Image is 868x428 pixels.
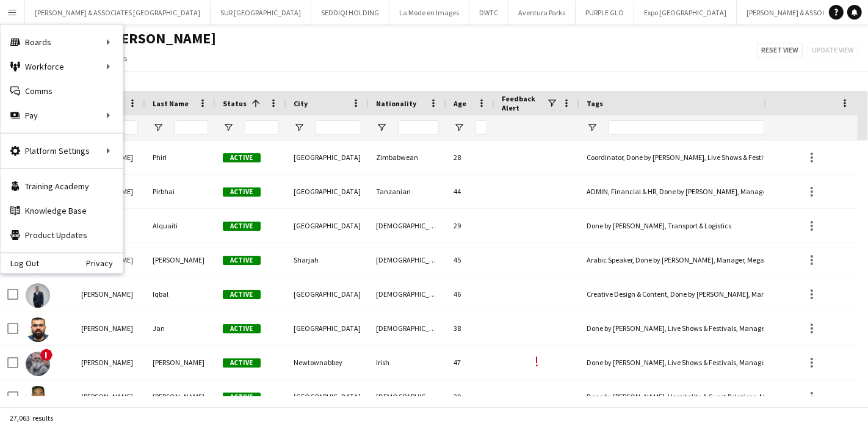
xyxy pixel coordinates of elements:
span: Tags [587,99,603,108]
div: Tanzanian [369,175,446,208]
div: Iqbal [145,277,215,311]
span: ! [535,352,539,371]
button: Open Filter Menu [294,122,305,133]
div: 38 [446,311,494,345]
div: [PERSON_NAME] [74,277,145,311]
div: [PERSON_NAME] [145,243,215,277]
div: [DEMOGRAPHIC_DATA] [369,380,446,413]
div: Sharjah [286,243,369,277]
button: DWTC [469,1,508,24]
div: [GEOGRAPHIC_DATA] [286,209,369,242]
span: Julie [99,29,216,48]
a: Training Academy [1,174,123,198]
div: Boards [1,30,123,54]
input: Status Filter Input [245,120,279,135]
button: SUR [GEOGRAPHIC_DATA] [211,1,311,24]
div: Platform Settings [1,139,123,163]
span: City [294,99,308,108]
span: Active [223,290,261,299]
div: [GEOGRAPHIC_DATA] [286,140,369,174]
span: Feedback Alert [502,94,546,112]
div: [GEOGRAPHIC_DATA] [286,277,369,311]
div: [DEMOGRAPHIC_DATA] [369,209,446,242]
button: [PERSON_NAME] & ASSOCIATES [GEOGRAPHIC_DATA] [25,1,211,24]
button: Open Filter Menu [153,122,164,133]
div: [PERSON_NAME] [74,311,145,345]
span: Active [223,153,261,162]
div: [PERSON_NAME] [145,380,215,413]
button: PURPLE GLO [576,1,634,24]
div: Zimbabwean [369,140,446,174]
div: Alquaiti [145,209,215,242]
a: Product Updates [1,223,123,247]
div: [GEOGRAPHIC_DATA] [286,311,369,345]
button: Aventura Parks [508,1,576,24]
div: [GEOGRAPHIC_DATA] [286,175,369,208]
a: Privacy [86,258,123,268]
div: 29 [446,380,494,413]
button: Open Filter Menu [587,122,598,133]
div: Phiri [145,140,215,174]
button: Open Filter Menu [376,122,387,133]
div: [DEMOGRAPHIC_DATA] [369,243,446,277]
div: [DEMOGRAPHIC_DATA] [369,277,446,311]
button: Open Filter Menu [223,122,234,133]
span: Active [223,256,261,265]
div: 29 [446,209,494,242]
div: 46 [446,277,494,311]
a: Comms [1,79,123,103]
input: City Filter Input [316,120,361,135]
input: Nationality Filter Input [398,120,439,135]
span: Age [454,99,466,108]
button: [PERSON_NAME] & ASSOCIATES KSA [737,1,867,24]
span: Active [223,324,261,333]
button: SEDDIQI HOLDING [311,1,389,24]
span: Last Name [153,99,189,108]
span: Active [223,358,261,368]
button: Reset view [757,43,803,57]
span: Active [223,393,261,402]
div: Irish [369,346,446,379]
input: Age Filter Input [476,120,487,135]
div: [PERSON_NAME] [74,380,145,413]
div: [PERSON_NAME] [145,346,215,379]
div: 45 [446,243,494,277]
div: [PERSON_NAME] [74,346,145,379]
div: [DEMOGRAPHIC_DATA] [369,311,446,345]
span: Status [223,99,247,108]
div: [GEOGRAPHIC_DATA] [286,380,369,413]
button: La Mode en Images [389,1,469,24]
div: Newtownabbey [286,346,369,379]
div: 28 [446,140,494,174]
img: Aamir Iqbal [26,283,50,308]
span: Nationality [376,99,416,108]
img: Aamir Jan [26,317,50,342]
span: ! [40,349,52,361]
button: Expo [GEOGRAPHIC_DATA] [634,1,737,24]
a: Knowledge Base [1,198,123,223]
img: Aaron Desouza [26,386,50,410]
img: Aaron Cleary [26,352,50,376]
div: Workforce [1,54,123,79]
span: Active [223,187,261,197]
input: Last Name Filter Input [175,120,208,135]
div: 44 [446,175,494,208]
div: Pay [1,103,123,128]
div: Pirbhai [145,175,215,208]
div: Jan [145,311,215,345]
button: Open Filter Menu [454,122,465,133]
span: Active [223,222,261,231]
div: 47 [446,346,494,379]
a: Log Out [1,258,39,268]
